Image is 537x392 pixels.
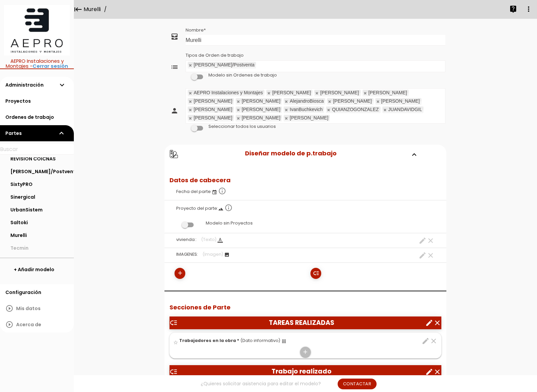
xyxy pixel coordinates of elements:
[208,124,276,130] label: Seleccionar todos los usuarios
[179,338,239,343] span: Trabajadores en la obra *
[242,99,280,103] div: [PERSON_NAME]
[310,268,321,279] a: low_priority
[509,2,517,16] i: live_help
[425,368,433,376] i: create
[58,125,66,141] i: expand_more
[272,91,311,95] div: [PERSON_NAME]
[427,251,435,259] a: clear
[194,107,232,112] div: [PERSON_NAME]
[433,365,441,378] a: clear
[281,339,287,344] i: apps
[186,27,206,33] label: Nombre
[419,237,427,245] a: create
[201,237,216,242] span: (Texto)
[173,340,178,345] i: star_border
[176,237,197,242] span: vivienda::
[300,347,311,357] a: add
[218,187,226,195] i: info_outline
[425,319,433,327] i: create
[5,300,13,316] i: play_circle_outline
[332,107,379,112] div: QUIANZOGONZALEZ
[194,63,254,67] div: [PERSON_NAME]/Postventa
[170,63,179,71] i: list
[409,150,420,159] i: expand_more
[425,316,433,329] a: create
[381,99,420,103] div: [PERSON_NAME]
[333,99,372,103] div: [PERSON_NAME]
[224,252,230,257] i: image
[208,72,277,78] label: Modelo sin Ordenes de trabajo
[169,365,178,378] a: low_priority
[218,206,224,212] i: landscape
[170,33,179,41] i: all_inbox
[217,237,223,243] i: format_color_text
[225,204,233,212] i: info_outline
[202,251,223,257] span: (Imagen)
[433,316,441,329] a: clear
[427,237,435,245] a: clear
[178,150,404,159] h2: Diseñar modelo de p.trabajo
[425,365,433,378] a: create
[422,336,430,345] a: edit
[525,2,533,16] i: more_vert
[430,336,438,345] a: clear
[338,379,377,389] a: Contactar
[169,316,441,329] header: TAREAS REALIZADAS
[194,91,263,95] div: AEPRO Instalaciones y Montajes
[169,217,441,230] label: Modelo sin Proyectos
[173,338,178,343] a: star_border
[422,337,430,345] i: edit
[506,2,520,16] a: live_help
[169,319,178,327] i: low_priority
[4,5,70,55] img: itcons-logo
[240,338,280,343] span: (Dato informativo)
[169,200,441,215] label: Proyecto del parte:
[5,316,13,333] i: play_circle_outline
[169,316,178,329] a: low_priority
[169,184,441,198] label: Fecha del parte:
[302,347,308,357] i: add
[212,190,217,195] i: event
[320,91,359,95] div: [PERSON_NAME]
[522,2,535,16] a: more_vert
[433,319,441,327] i: clear
[419,251,427,259] a: create
[194,99,232,103] div: [PERSON_NAME]
[369,91,407,95] div: [PERSON_NAME]
[3,261,70,278] a: + Añadir modelo
[74,375,503,392] div: ¿Quieres solicitar asistencia para editar el modelo?
[433,368,441,376] i: clear
[290,99,324,103] div: AlejandroBiosca
[177,268,183,279] i: add
[170,107,179,115] i: person
[242,116,280,120] div: [PERSON_NAME]
[242,107,280,112] div: [PERSON_NAME]
[194,116,232,120] div: [PERSON_NAME]
[186,52,244,58] label: Tipos de Orden de trabajo
[290,116,328,120] div: [PERSON_NAME]
[169,368,178,376] i: low_priority
[58,77,66,93] i: expand_more
[290,107,323,112] div: IvanBuchkevich
[164,177,446,184] h2: Datos de cabecera
[33,63,68,69] a: Cerrar sesión
[430,337,438,345] i: clear
[388,107,422,112] div: JUANDAVIDGIL
[175,268,185,279] a: add
[169,304,441,311] h2: Secciones de Parte
[313,268,319,279] i: low_priority
[169,365,441,378] header: Trabajo realizado
[176,251,198,257] span: IMAGENES:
